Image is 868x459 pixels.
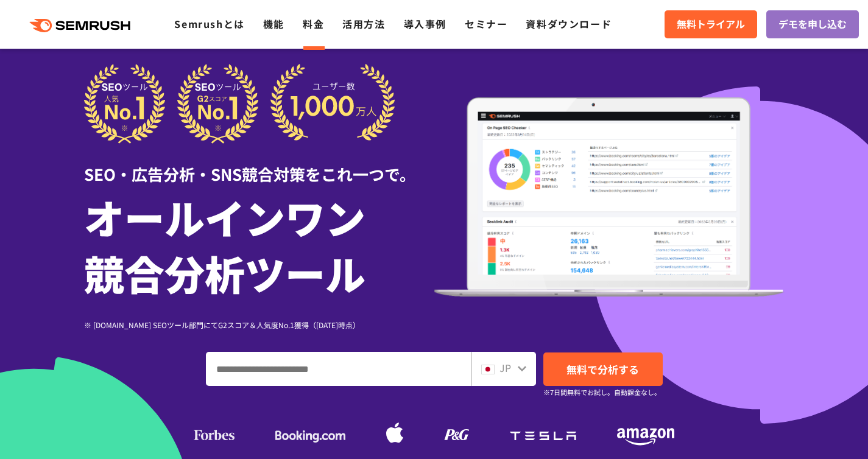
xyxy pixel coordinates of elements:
small: ※7日間無料でお試し。自動課金なし。 [543,387,661,398]
a: 料金 [303,16,324,31]
div: ※ [DOMAIN_NAME] SEOツール部門にてG2スコア＆人気度No.1獲得（[DATE]時点） [84,319,434,331]
input: ドメイン、キーワードまたはURLを入力してください [206,352,470,385]
a: 無料トライアル [665,10,757,38]
span: 無料で分析する [566,362,639,377]
h1: オールインワン 競合分析ツール [84,189,434,301]
span: 無料トライアル [677,16,745,32]
a: デモを申し込む [766,10,859,38]
a: 活用方法 [342,16,385,31]
span: デモを申し込む [778,16,847,32]
a: セミナー [465,16,507,31]
a: 機能 [263,16,284,31]
div: SEO・広告分析・SNS競合対策をこれ一つで。 [84,144,434,186]
span: JP [499,360,511,375]
a: 資料ダウンロード [526,16,612,31]
a: Semrushとは [174,16,244,31]
a: 導入事例 [404,16,446,31]
a: 無料で分析する [543,352,663,386]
